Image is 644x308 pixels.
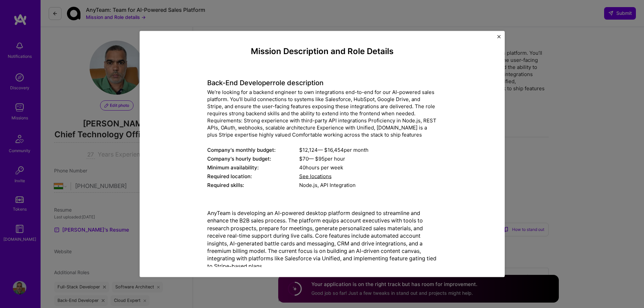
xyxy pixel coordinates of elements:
div: Minimum availability: [207,164,299,171]
div: Required skills: [207,181,299,188]
div: $ 70 — $ 95 per hour [299,155,437,162]
div: We’re looking for a backend engineer to own integrations end-to-end for our AI-powered sales plat... [207,88,437,138]
button: Close [497,35,501,42]
div: $ 12,124 — $ 16,454 per month [299,146,437,153]
span: See locations [299,173,332,179]
div: 40 hours per week [299,164,437,171]
p: AnyTeam is developing an AI-powered desktop platform designed to streamline and enhance the B2B s... [207,209,437,269]
div: Company's hourly budget: [207,155,299,162]
div: Required location: [207,172,299,180]
h4: Back-End Developer role description [207,78,437,87]
h4: Mission Description and Role Details [207,46,437,56]
div: Company's monthly budget: [207,146,299,153]
div: Node.js, API Integration [299,181,437,188]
